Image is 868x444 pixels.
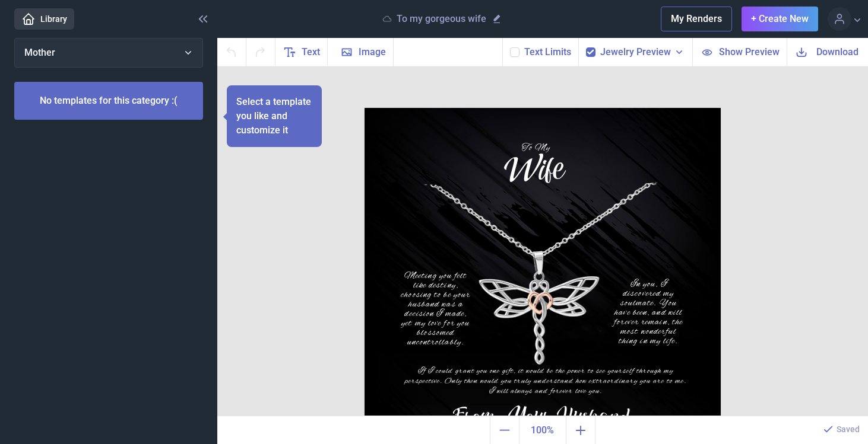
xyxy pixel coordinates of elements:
div: I will always and forever love you. [405,386,686,397]
p: No templates for this category :( [14,82,203,120]
p: Select a template you like and customize it [236,95,312,138]
span: Image [359,45,386,59]
span: Jewelry Preview [600,45,671,59]
span: 100% [522,419,563,442]
button: Undo [217,38,246,66]
div: To My [394,143,679,159]
button: Download [787,38,868,66]
div: From, Your Husband [388,400,697,423]
button: + Create New [742,7,818,31]
p: Saved [837,423,860,435]
button: Jewelry Preview [600,45,685,59]
button: Show Preview [692,38,787,66]
span: Mother [24,47,55,58]
span: Download [816,45,859,59]
button: Redo [246,38,275,66]
button: My Renders [661,7,732,31]
button: Text [275,38,328,66]
button: Mother [14,38,203,68]
span: Text [302,45,320,59]
span: Show Preview [719,45,780,59]
div: Wife [395,148,674,181]
button: Zoom out [490,416,519,444]
div: In you, I discovered my soulmate. You have been, and will forever remain, the most wonderful thin... [612,280,685,364]
p: To my gorgeous wife [397,13,486,25]
button: Actual size [519,416,566,444]
span: If I could grant you one gift, it would be the power to see yourself through my perspective. Only... [405,366,686,386]
div: Meeting you felt like destiny, choosing to be your husband was a decision I made, yet my love for... [399,271,473,359]
a: Library [14,8,74,30]
button: Zoom in [566,416,595,444]
button: Image [328,38,394,66]
button: Text Limits [524,45,571,59]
